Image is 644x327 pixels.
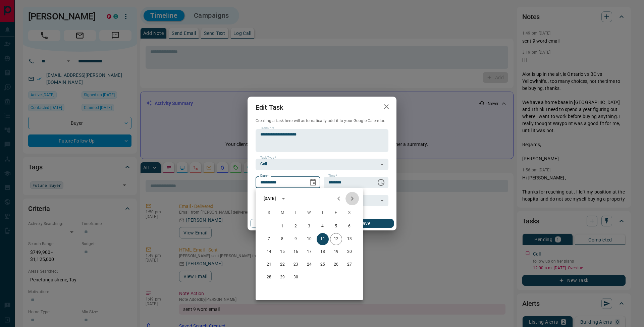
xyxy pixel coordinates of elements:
[330,259,342,271] button: 26
[330,246,342,258] button: 19
[290,246,302,258] button: 16
[330,220,342,232] button: 5
[248,97,291,118] h2: Edit Task
[317,259,329,271] button: 25
[290,271,302,283] button: 30
[345,192,359,205] button: Next month
[332,192,345,205] button: Previous month
[317,206,329,220] span: Thursday
[290,206,302,220] span: Tuesday
[260,174,269,178] label: Date
[276,246,288,258] button: 15
[303,246,315,258] button: 17
[263,246,275,258] button: 14
[260,156,276,160] label: Task Type
[263,271,275,283] button: 28
[303,206,315,220] span: Wednesday
[303,259,315,271] button: 24
[306,176,320,189] button: Choose date, selected date is Sep 11, 2025
[276,271,288,283] button: 29
[303,233,315,245] button: 10
[290,233,302,245] button: 9
[290,220,302,232] button: 2
[263,259,275,271] button: 21
[343,220,356,232] button: 6
[260,126,274,130] label: Task Note
[343,246,356,258] button: 20
[374,176,388,189] button: Choose time, selected time is 12:00 AM
[343,206,356,220] span: Saturday
[263,206,275,220] span: Sunday
[336,219,394,228] button: Save
[276,259,288,271] button: 22
[317,246,329,258] button: 18
[343,259,356,271] button: 27
[303,220,315,232] button: 3
[343,233,356,245] button: 13
[276,233,288,245] button: 8
[330,206,342,220] span: Friday
[317,220,329,232] button: 4
[278,193,289,204] button: calendar view is open, switch to year view
[328,174,337,178] label: Time
[317,233,329,245] button: 11
[276,206,288,220] span: Monday
[250,219,308,228] button: Cancel
[276,220,288,232] button: 1
[330,233,342,245] button: 12
[264,196,276,202] div: [DATE]
[256,159,388,170] div: Call
[263,233,275,245] button: 7
[256,118,388,124] p: Creating a task here will automatically add it to your Google Calendar.
[290,259,302,271] button: 23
